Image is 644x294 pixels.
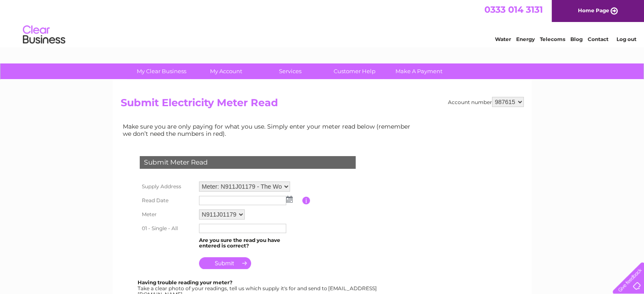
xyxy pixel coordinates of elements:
a: My Clear Business [127,63,196,79]
input: Submit [199,257,251,269]
td: Make sure you are only paying for what you use. Simply enter your meter read below (remember we d... [121,121,417,139]
h2: Submit Electricity Meter Read [121,97,524,113]
th: 01 - Single - All [138,222,197,235]
div: Account number [448,97,524,107]
img: ... [286,196,293,203]
th: Meter [138,207,197,222]
b: Having trouble reading your meter? [138,279,232,286]
th: Supply Address [138,179,197,194]
a: Energy [516,36,535,42]
div: Submit Meter Read [140,156,356,169]
img: logo.png [22,22,66,48]
a: Services [255,63,325,79]
div: Clear Business is a trading name of Verastar Limited (registered in [GEOGRAPHIC_DATA] No. 3667643... [122,5,522,41]
input: Information [302,197,310,204]
a: Water [495,36,511,42]
td: Are you sure the read you have entered is correct? [197,235,302,251]
a: Contact [588,36,608,42]
a: Telecoms [540,36,565,42]
a: 0333 014 3131 [484,4,543,15]
a: Log out [616,36,636,42]
th: Read Date [138,194,197,207]
a: My Account [191,63,261,79]
a: Make A Payment [384,63,454,79]
a: Blog [570,36,583,42]
a: Customer Help [320,63,390,79]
